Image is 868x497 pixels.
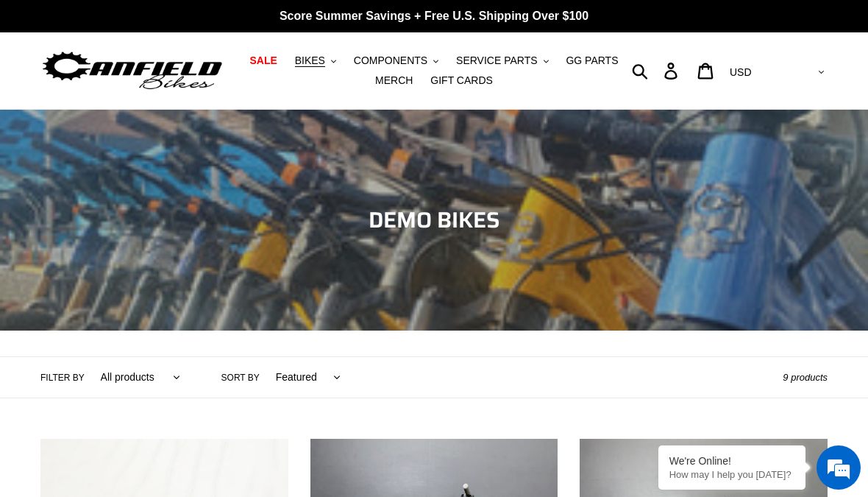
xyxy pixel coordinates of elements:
[669,455,794,467] div: We're Online!
[249,54,277,67] span: SALE
[566,54,618,67] span: GG PARTS
[288,51,344,71] button: BIKES
[40,48,224,94] img: Canfield Bikes
[368,71,420,91] a: MERCH
[423,71,500,91] a: GIFT CARDS
[242,51,284,71] a: SALE
[456,54,537,67] span: SERVICE PARTS
[558,51,625,71] a: GG PARTS
[669,469,794,480] p: How may I help you today?
[430,74,493,87] span: GIFT CARDS
[221,371,260,384] label: Sort by
[375,74,413,87] span: MERCH
[449,51,555,71] button: SERVICE PARTS
[295,54,325,67] span: BIKES
[369,202,500,237] span: DEMO BIKES
[40,371,85,384] label: Filter by
[783,372,828,383] span: 9 products
[354,54,427,67] span: COMPONENTS
[346,51,446,71] button: COMPONENTS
